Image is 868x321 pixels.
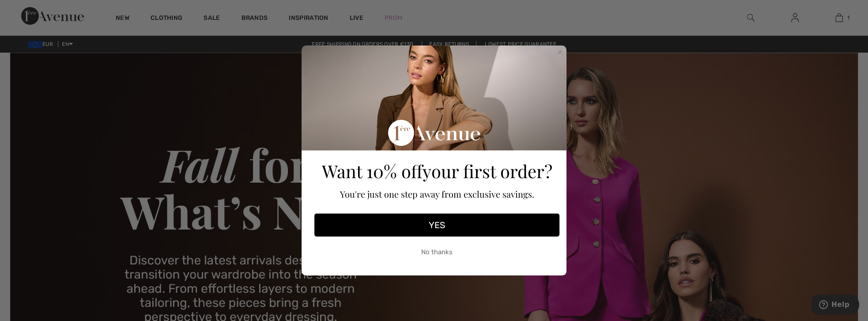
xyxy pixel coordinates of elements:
[555,48,564,57] button: Close dialog
[423,159,552,183] span: your first order?
[322,159,423,183] span: Want 10% off
[314,214,559,237] button: YES
[20,6,38,14] span: Help
[340,188,534,200] span: You're just one step away from exclusive savings.
[314,241,559,263] button: No thanks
